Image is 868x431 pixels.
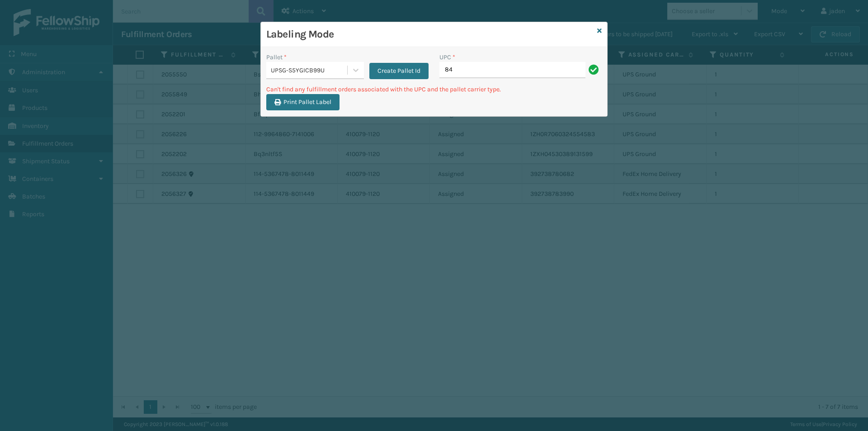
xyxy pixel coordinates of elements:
div: UPSG-S5YGICB99U [271,66,348,75]
h3: Labeling Mode [266,28,594,41]
label: UPC [439,52,455,62]
button: Print Pallet Label [266,94,340,110]
p: Can't find any fulfillment orders associated with the UPC and the pallet carrier type. [266,85,602,94]
label: Pallet [266,52,287,62]
button: Create Pallet Id [369,63,429,79]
